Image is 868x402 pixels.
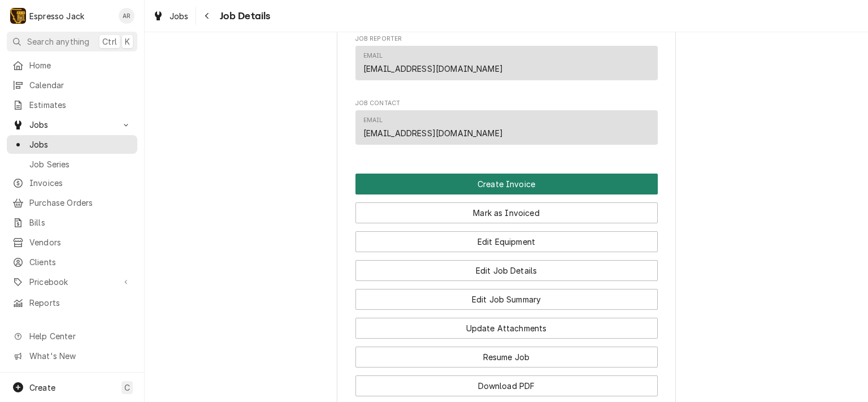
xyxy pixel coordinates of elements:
div: E [10,8,26,24]
a: Go to Pricebook [7,273,137,291]
a: Bills [7,213,137,232]
button: Navigate back [198,7,216,25]
span: Job Details [216,8,271,24]
div: Button Group [355,174,658,396]
div: Button Group Row [355,194,658,223]
div: Espresso Jack's Avatar [10,8,26,24]
span: K [125,36,130,47]
div: Job Contact List [355,110,658,150]
span: Help Center [29,330,131,342]
div: Button Group Row [355,174,658,194]
span: Ctrl [102,36,117,47]
div: Button Group Row [355,368,658,396]
span: Job Reporter [355,34,658,44]
div: Button Group Row [355,223,658,252]
div: Contact [355,46,658,80]
a: Go to Jobs [7,115,137,134]
div: Job Reporter [355,34,658,85]
button: Resume Job [355,347,658,368]
div: Email [363,116,383,125]
div: Job Reporter List [355,46,658,85]
button: Edit Job Details [355,260,658,281]
span: Invoices [29,177,132,189]
a: Job Series [7,155,137,174]
div: Button Group Row [355,252,658,281]
div: Contact [355,110,658,145]
span: C [124,382,130,394]
span: Calendar [29,79,132,91]
button: Mark as Invoiced [355,202,658,223]
a: Jobs [7,135,137,154]
a: Vendors [7,233,137,252]
a: Estimates [7,96,137,114]
div: Button Group Row [355,310,658,339]
span: Clients [29,256,132,268]
a: Go to Help Center [7,327,137,345]
a: [EMAIL_ADDRESS][DOMAIN_NAME] [363,64,503,74]
a: Jobs [148,7,193,25]
div: Email [363,116,503,139]
span: Jobs [170,10,189,22]
span: Bills [29,217,132,228]
button: Edit Equipment [355,231,658,252]
a: Reports [7,293,137,312]
span: Pricebook [29,276,115,288]
div: AR [119,8,134,24]
div: Button Group Row [355,339,658,368]
button: Update Attachments [355,318,658,339]
span: What's New [29,350,131,362]
span: Create [29,383,55,392]
div: Email [363,51,503,74]
span: Jobs [29,119,115,131]
a: Go to What's New [7,347,137,365]
a: Invoices [7,174,137,192]
button: Search anythingCtrlK [7,32,137,51]
a: Purchase Orders [7,193,137,212]
div: Email [363,51,383,60]
a: Clients [7,253,137,271]
span: Job Contact [355,99,658,108]
span: Estimates [29,99,132,111]
button: Create Invoice [355,174,658,194]
button: Edit Job Summary [355,289,658,310]
span: Job Series [29,158,132,170]
a: Calendar [7,76,137,94]
span: Jobs [29,139,132,150]
div: Espresso Jack [29,10,84,22]
div: Allan Ross's Avatar [119,8,134,24]
span: Vendors [29,236,132,248]
span: Reports [29,297,132,309]
span: Home [29,59,132,71]
a: Home [7,56,137,75]
div: Job Contact [355,99,658,150]
a: [EMAIL_ADDRESS][DOMAIN_NAME] [363,128,503,138]
span: Purchase Orders [29,197,132,209]
div: Button Group Row [355,281,658,310]
button: Download PDF [355,375,658,396]
span: Search anything [27,36,89,47]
